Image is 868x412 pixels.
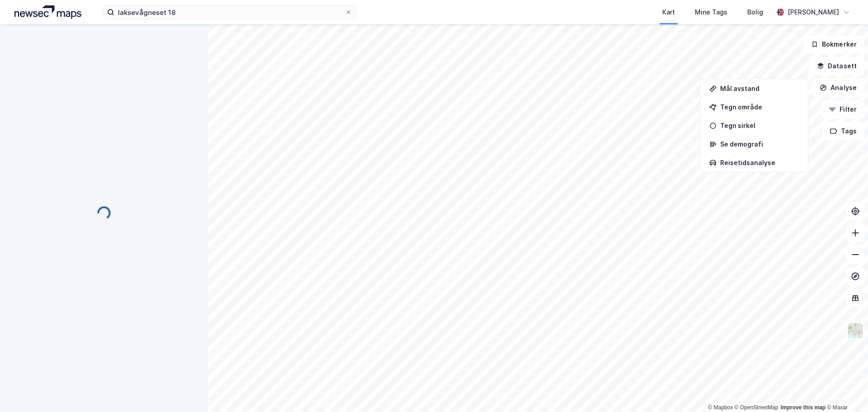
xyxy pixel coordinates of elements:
div: [PERSON_NAME] [788,7,839,18]
a: Mapbox [708,404,733,411]
a: OpenStreetMap [735,404,778,411]
iframe: Chat Widget [823,369,868,412]
div: Mål avstand [720,85,799,92]
button: Filter [821,100,864,118]
a: Improve this map [781,404,826,411]
input: Søk på adresse, matrikkel, gårdeiere, leietakere eller personer [114,5,345,19]
div: Reisetidsanalyse [720,159,799,166]
img: spinner.a6d8c91a73a9ac5275cf975e30b51cfb.svg [97,206,111,220]
button: Tags [822,122,864,140]
div: Kart [662,7,675,18]
div: Se demografi [720,140,799,148]
div: Tegn område [720,103,799,111]
button: Bokmerker [803,35,864,53]
button: Datasett [809,57,864,75]
div: Mine Tags [695,7,727,18]
img: logo.a4113a55bc3d86da70a041830d287a7e.svg [14,5,81,19]
img: Z [847,322,864,339]
button: Analyse [812,79,864,97]
div: Bolig [747,7,763,18]
div: Tegn sirkel [720,122,799,129]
